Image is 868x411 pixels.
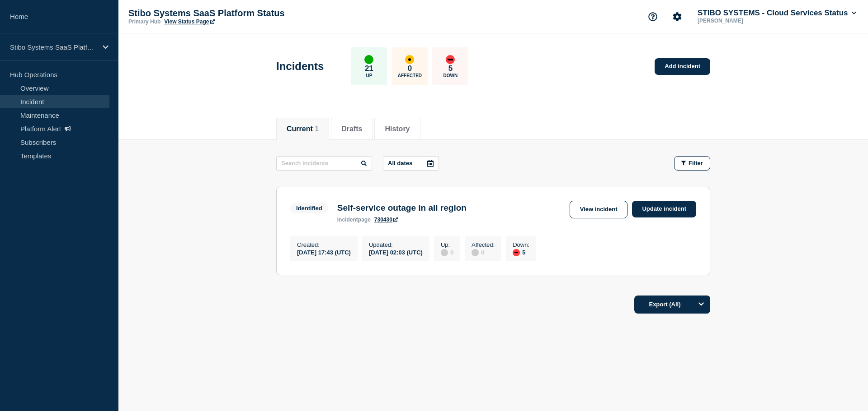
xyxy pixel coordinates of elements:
button: All dates [383,156,439,171]
div: down [513,249,520,256]
p: Stibo Systems SaaS Platform Status [10,43,97,51]
p: Primary Hub [128,18,160,25]
div: [DATE] 02:03 (UTC) [369,248,423,256]
div: affected [405,55,414,64]
p: Up : [441,241,453,248]
div: 0 [441,248,453,256]
p: Created : [297,241,351,248]
button: Drafts [341,125,362,133]
div: disabled [441,249,448,256]
div: down [446,55,455,64]
button: Support [643,7,662,26]
p: Up [366,73,372,78]
p: Affected : [472,241,495,248]
a: Update incident [632,201,696,217]
input: Search incidents [276,156,372,171]
button: Export (All) [634,296,710,314]
span: 1 [315,125,319,133]
p: 5 [448,64,453,73]
p: Down : [513,241,529,248]
p: 21 [365,64,373,73]
p: page [337,217,371,223]
p: All dates [388,160,412,166]
button: Account settings [668,7,687,26]
div: up [364,55,373,64]
button: Filter [674,156,710,171]
h1: Incidents [276,60,324,73]
p: Updated : [369,241,423,248]
button: STIBO SYSTEMS - Cloud Services Status [696,9,858,18]
button: Options [692,296,710,314]
span: incident [337,217,358,223]
a: 730430 [374,217,398,223]
a: Add incident [655,58,710,75]
div: disabled [472,249,479,256]
div: [DATE] 17:43 (UTC) [297,248,351,256]
a: View incident [570,201,628,218]
h3: Self-service outage in all region [337,203,467,213]
p: Stibo Systems SaaS Platform Status [128,8,309,18]
span: Filter [689,160,703,166]
span: Identified [290,203,328,213]
p: Affected [398,73,422,78]
div: 5 [513,248,529,256]
a: View Status Page [164,18,214,25]
button: Current 1 [287,125,319,133]
p: [PERSON_NAME] [696,18,790,24]
p: Down [443,73,458,78]
button: History [385,125,410,133]
p: 0 [408,64,412,73]
div: 0 [472,248,495,256]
